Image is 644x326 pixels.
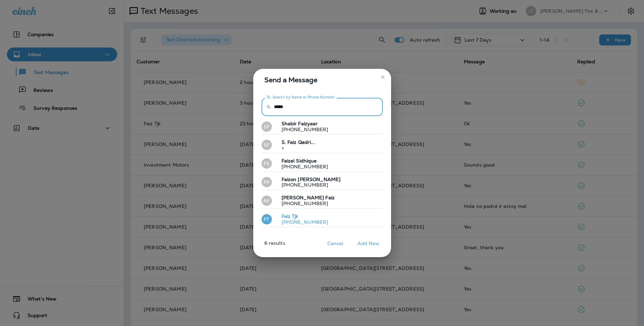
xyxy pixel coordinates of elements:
button: Cancel [323,238,348,249]
div: SF [262,122,272,132]
div: FT [262,214,272,224]
span: Sidhique [296,158,317,164]
p: [PHONE_NUMBER] [276,201,335,206]
span: Faiz [325,194,335,201]
label: To: Search by Name or Phone Number [266,95,335,100]
span: Shabir [282,120,297,127]
button: AF[PERSON_NAME] Faiz[PHONE_NUMBER] [262,193,383,209]
div: FS [262,158,272,169]
span: Faizal [282,158,295,164]
span: Tjk [292,213,298,219]
p: + [276,145,315,151]
p: [PHONE_NUMBER] [276,127,328,132]
div: FP [262,177,272,187]
button: FTFaiz Tjk[PHONE_NUMBER] [262,211,383,227]
span: Faiz [282,213,291,219]
button: Add New [354,238,383,249]
span: Faizon [282,176,297,182]
p: [PHONE_NUMBER] [276,164,328,169]
span: [PERSON_NAME] [282,194,324,201]
div: AF [262,196,272,206]
span: Send a Message [264,74,383,85]
button: SFShabir Faizyaar[PHONE_NUMBER] [262,119,383,135]
button: FPFaizon [PERSON_NAME][PHONE_NUMBER] [262,175,383,190]
p: [PHONE_NUMBER] [276,219,328,225]
button: close [377,72,388,83]
div: SF [262,140,272,150]
p: [PHONE_NUMBER] [276,182,341,188]
button: FSFaizal Sidhique[PHONE_NUMBER] [262,156,383,172]
span: Faizyaar [298,120,318,127]
span: [PERSON_NAME] [298,176,340,182]
p: 6 results [251,240,285,251]
button: SFS. Faiz Qadri...+ [262,137,383,153]
span: Faiz Qadri... [287,139,315,145]
span: S. [282,139,286,145]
